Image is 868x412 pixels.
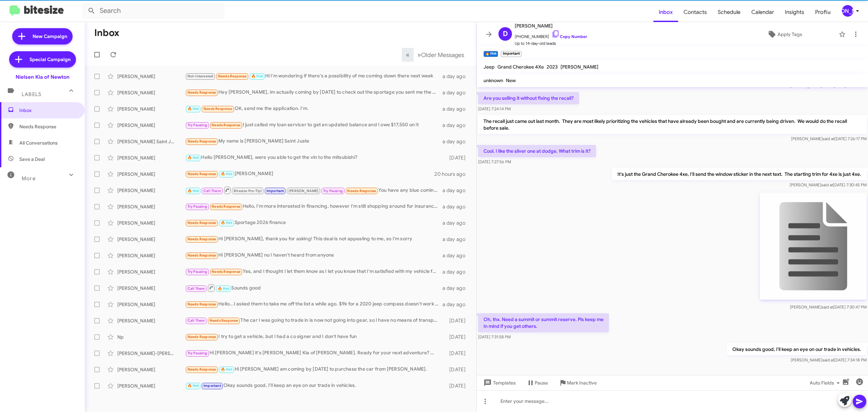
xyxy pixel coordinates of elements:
p: Cool. I like the silver one at dodge. What trim is it? [478,145,596,157]
div: Nielsen Kia of Newton [16,74,70,80]
div: [DATE] [442,154,471,161]
span: Templates [482,377,516,389]
button: Mark Inactive [553,377,602,389]
div: [PERSON_NAME] [117,203,185,210]
div: [DATE] [442,366,471,373]
p: Are you selling it without fixing the recall? [478,92,579,104]
span: Important [203,383,221,388]
div: [PERSON_NAME] [117,73,185,80]
div: [PERSON_NAME] [117,122,185,129]
span: said at [822,357,834,362]
a: Insights [780,2,810,22]
span: Up to 14-day-old leads [515,40,587,47]
a: Schedule [712,2,746,22]
button: Templates [477,377,521,389]
span: Needs Response [188,302,216,306]
div: [PERSON_NAME] [117,317,185,324]
div: [PERSON_NAME] [117,236,185,243]
span: said at [823,136,834,141]
div: a day ago [442,252,471,259]
span: Try Pausing [188,269,207,274]
span: Grand Cherokee 4Xe [497,64,544,70]
span: Mark Inactive [567,377,597,389]
div: [DATE] [442,382,471,389]
span: Needs Response [203,107,232,111]
span: Older Messages [421,51,464,59]
div: Hi [PERSON_NAME] it's [PERSON_NAME] Kia of [PERSON_NAME]. Ready for your next adventure? 🚙 Lease ... [185,349,442,357]
div: Hi [PERSON_NAME], thank you for asking! This deal is not appealing to me, so I'm sorry [185,235,442,243]
span: Jeep [484,64,495,70]
div: [PERSON_NAME] [117,187,185,194]
span: [PHONE_NUMBER] [515,30,587,40]
div: [PERSON_NAME] Saint Juste [117,138,185,145]
span: Try Pausing [323,189,343,193]
a: Inbox [653,2,678,22]
span: [DATE] 7:24:14 PM [478,106,511,111]
div: Sounds good [185,284,442,292]
span: 🔥 Hot [221,221,232,225]
span: Call Them [203,189,221,193]
span: Needs Response [19,123,77,130]
span: Auto Fields [810,377,842,389]
div: a day ago [442,220,471,226]
a: Contacts [678,2,712,22]
div: Hello...I asked them to take me off the list a while ago. $9k for a 2020 jeep compass doesn't wor... [185,300,442,308]
span: Important [267,189,284,193]
span: [DATE] 7:31:58 PM [478,334,511,339]
span: [DATE] 7:27:56 PM [478,159,511,164]
span: 🔥 Hot [251,74,263,78]
span: [PERSON_NAME] [DATE] 7:30:47 PM [790,304,867,310]
button: Auto Fields [804,377,848,389]
span: Call Them [188,286,205,291]
span: Needs Response [188,253,216,258]
div: [PERSON_NAME] [117,220,185,226]
span: New [506,77,516,83]
div: [PERSON_NAME] [117,382,185,389]
span: [PERSON_NAME] [289,189,319,193]
span: 🔥 Hot [188,189,199,193]
span: Needs Response [188,221,216,225]
span: Apply Tags [777,28,802,40]
nav: Page navigation example [402,48,468,62]
button: [PERSON_NAME] [836,5,861,17]
div: Hello [PERSON_NAME], were you able to get the vin to the mitsubishi? [185,154,442,162]
span: Save a Deal [19,156,45,163]
div: I try to get a vehicle, but I had a co signer and I don't have fun [185,333,442,341]
span: Bitesize Pro-Tip! [234,189,262,193]
img: 9k= [760,193,867,300]
button: Pause [521,377,553,389]
a: Profile [810,2,836,22]
div: a day ago [442,236,471,243]
h1: Inbox [94,27,119,38]
span: More [22,175,36,182]
div: [DATE] [442,334,471,340]
span: « [406,51,410,59]
div: a day ago [442,122,471,129]
div: a day ago [442,73,471,80]
span: Needs Response [188,367,216,372]
span: Needs Response [188,237,216,241]
span: Needs Response [188,139,216,144]
span: Calendar [746,2,780,22]
div: [PERSON_NAME] [117,366,185,373]
div: 20 hours ago [434,171,471,177]
span: Not-Interested [188,74,214,78]
div: Yes, and I thought I let them know as I let you know that I'm satisfied with my vehicle for now. [185,268,442,276]
span: Pause [535,377,548,389]
div: [DATE] [442,350,471,357]
span: Needs Response [210,318,238,323]
span: Call Them [188,318,205,323]
div: [PERSON_NAME] [117,268,185,275]
span: [PERSON_NAME] [DATE] 7:34:18 PM [791,357,867,362]
span: 🔥 Hot [188,383,199,388]
span: 2023 [547,64,558,70]
button: Previous [402,48,414,62]
p: It's just the Grand Cherokee 4xe, I'll send the window sticker in the next text. The starting tri... [612,168,867,180]
span: [PERSON_NAME] [DATE] 7:26:17 PM [791,136,867,141]
span: Try Pausing [188,123,207,127]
